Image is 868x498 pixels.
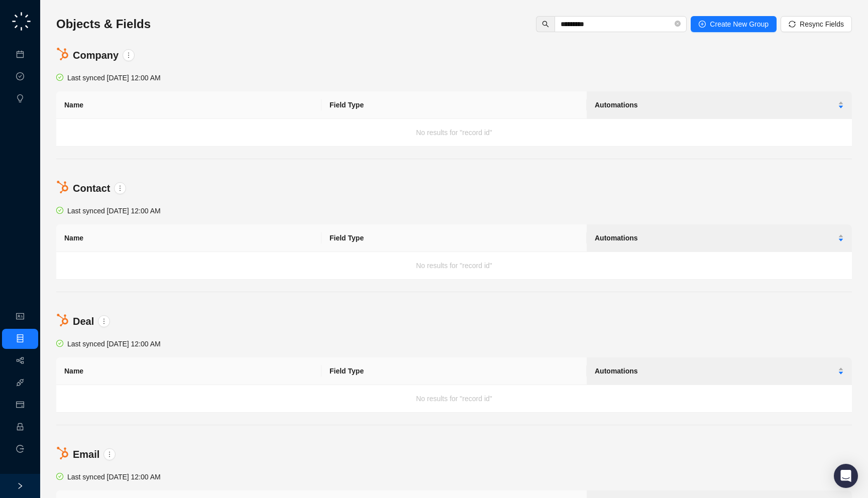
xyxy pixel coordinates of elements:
th: Field Type [321,224,587,252]
a: Integrations [29,379,66,387]
span: close-circle [675,20,681,29]
h4: Contact [73,181,110,195]
span: Last synced [DATE] 12:00 AM [67,207,161,215]
span: search [542,21,549,28]
th: Name [56,357,321,385]
th: Name [56,224,321,252]
th: Field Type [321,357,587,385]
td: No results for "record id" [56,119,852,147]
span: close-circle [675,21,681,27]
a: Objects & Fields [29,335,80,343]
span: logout [16,445,24,453]
h4: Company [73,48,119,62]
button: Create New Group [691,16,777,32]
h4: Email [73,447,99,461]
span: sync [789,21,796,28]
span: more [100,318,107,325]
span: Last synced [DATE] 12:00 AM [67,74,161,82]
span: more [106,451,113,458]
h3: Objects & Fields [56,16,151,32]
span: more [125,52,132,59]
span: check-circle [56,473,63,480]
h4: Deal [73,314,94,328]
span: more [117,185,124,192]
span: Create New Group [710,19,769,30]
span: Last synced [DATE] 12:00 AM [67,473,161,481]
span: check-circle [56,340,63,347]
a: Approval Tasks [29,73,77,81]
div: Open Intercom Messenger [834,464,858,488]
td: No results for "record id" [56,252,852,280]
th: Name [56,91,321,119]
span: plus-circle [699,21,706,28]
a: Organization [29,313,69,321]
span: check-circle [56,207,63,214]
a: Insights [29,95,53,103]
span: Automations [595,365,836,377]
span: Last synced [DATE] 12:00 AM [67,340,161,348]
span: Automations [595,99,836,110]
button: Resync Fields [781,16,852,32]
td: No results for "record id" [56,385,852,413]
a: Usage & Billing [29,401,77,409]
span: Automations [595,232,836,243]
span: check-circle [56,74,63,81]
span: Resync Fields [800,19,844,30]
span: right [17,482,24,489]
img: logo-small-C4UdH2pc.png [10,10,33,33]
a: Employee [29,423,60,431]
th: Field Type [321,91,587,119]
a: Workflows [29,357,61,365]
a: Meetings & Calls [29,51,82,59]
